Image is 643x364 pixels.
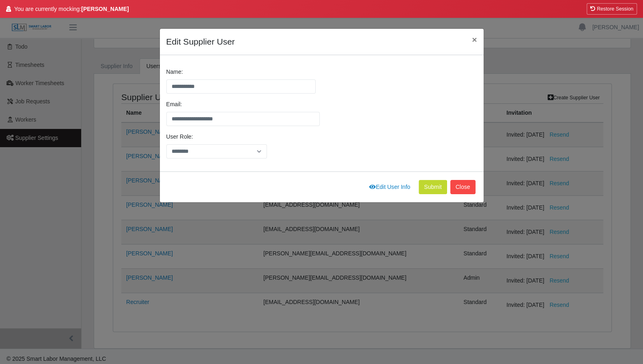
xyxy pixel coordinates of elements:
[166,133,193,141] label: User Role:
[14,5,129,13] span: You are currently mocking:
[166,100,182,109] label: Email:
[450,180,475,194] button: Close
[472,35,477,44] span: ×
[81,6,129,12] strong: [PERSON_NAME]
[364,180,415,194] a: Edit User Info
[587,3,637,15] button: Restore Session
[166,68,183,76] label: Name:
[166,35,235,48] h4: Edit Supplier User
[419,180,447,194] button: Submit
[465,29,483,50] button: Close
